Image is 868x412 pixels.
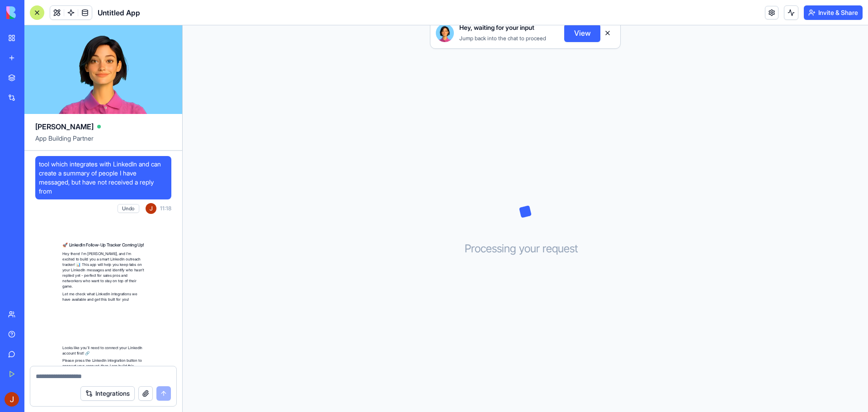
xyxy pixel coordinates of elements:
[98,7,140,18] span: Untitled App
[35,134,171,150] span: App Building Partner
[459,35,546,42] span: Jump back into the chat to proceed
[436,24,454,42] img: Ella_00000_wcx2te.png
[118,204,139,213] button: Undo
[35,121,94,132] span: [PERSON_NAME]
[459,23,534,32] span: Hey, waiting for your input
[160,205,171,212] span: 11:18
[6,6,62,19] img: logo
[804,5,863,20] button: Invite & Share
[62,358,144,391] p: Please press the LinkedIn integration button to connect your account, then I can build this aweso...
[39,160,168,196] span: tool which integrates with LinkedIn and can create a summary of people I have messaged, but have ...
[146,203,156,214] img: ACg8ocKlCr3eRIIwnQZ-eLZwATkYLXccuoVZYYhW7ir2jwaB4sqGQQ=s96-c
[62,251,144,289] p: Hey there! I'm [PERSON_NAME], and I'm excited to build you a smart LinkedIn outreach tracker! 📊 T...
[62,292,144,303] p: Let me check what LinkedIn integrations we have available and get this built for you!
[5,392,19,407] img: ACg8ocKlCr3eRIIwnQZ-eLZwATkYLXccuoVZYYhW7ir2jwaB4sqGQQ=s96-c
[62,345,144,356] p: Looks like you'll need to connect your LinkedIn account first! 🔗
[465,242,586,256] h3: Processing your request
[62,242,144,248] h2: 🚀 LinkedIn Follow-Up Tracker Coming Up!
[564,24,600,42] button: View
[80,386,135,401] button: Integrations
